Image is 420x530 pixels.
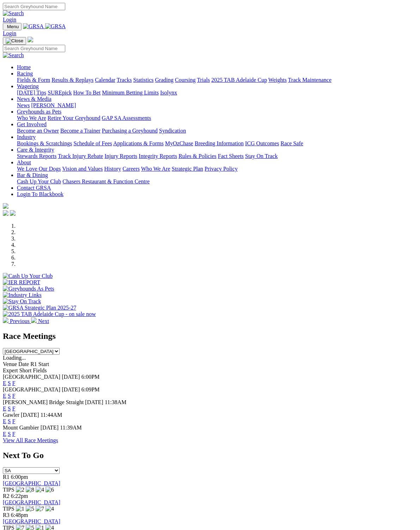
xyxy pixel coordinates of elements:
span: R3 [3,512,10,518]
a: E [3,393,6,399]
img: 2025 TAB Adelaide Cup - on sale now [3,311,96,317]
a: Tracks [117,77,132,83]
a: [DATE] Tips [17,90,46,96]
a: Results & Replays [51,77,93,83]
a: Calendar [95,77,115,83]
a: E [3,418,6,424]
div: About [17,166,417,172]
a: Login [3,30,16,36]
a: [PERSON_NAME] [31,102,76,108]
button: Toggle navigation [3,23,22,30]
span: Expert [3,367,18,373]
span: [DATE] [85,399,103,405]
span: [GEOGRAPHIC_DATA] [3,386,60,392]
a: Bar & Dining [17,172,48,178]
a: E [3,406,6,412]
img: chevron-right-pager-white.svg [31,317,37,323]
span: Mount Gambier [3,425,39,431]
div: Bar & Dining [17,178,417,185]
span: Gawler [3,412,19,418]
a: History [104,166,121,172]
a: Stay On Track [245,153,278,159]
div: Racing [17,77,417,83]
img: 7 [36,506,44,512]
a: F [12,406,16,412]
a: Chasers Restaurant & Function Centre [62,178,150,184]
a: E [3,431,6,437]
a: Login [3,17,16,23]
div: News & Media [17,102,417,109]
a: Care & Integrity [17,147,54,153]
a: Fields & Form [17,77,50,83]
a: E [3,380,6,386]
span: 6:09PM [81,386,100,392]
a: F [12,393,16,399]
a: Integrity Reports [139,153,177,159]
div: Get Involved [17,128,417,134]
img: logo-grsa-white.png [28,37,33,42]
img: Cash Up Your Club [3,273,53,279]
span: TIPS [3,487,14,493]
img: 6 [45,487,54,493]
a: Home [17,64,31,70]
img: 2 [16,487,24,493]
a: Who We Are [141,166,170,172]
input: Search [3,3,65,10]
a: Contact GRSA [17,185,51,191]
a: Industry [17,134,36,140]
a: We Love Our Dogs [17,166,61,172]
span: TIPS [3,506,14,512]
div: Industry [17,140,417,147]
span: 11:38AM [105,399,127,405]
a: Strategic Plan [172,166,203,172]
a: Schedule of Fees [73,140,112,146]
a: S [8,406,11,412]
span: R1 [3,474,10,480]
a: How To Bet [73,90,101,96]
a: Track Injury Rebate [58,153,103,159]
a: Fact Sheets [218,153,244,159]
span: R2 [3,493,10,499]
a: S [8,431,11,437]
img: chevron-left-pager-white.svg [3,317,8,323]
span: 6:48pm [11,512,28,518]
a: F [12,418,16,424]
h2: Race Meetings [3,331,417,341]
a: Get Involved [17,121,47,127]
input: Search [3,45,65,52]
a: Breeding Information [195,140,244,146]
a: F [12,380,16,386]
a: [GEOGRAPHIC_DATA] [3,518,60,524]
a: SUREpick [48,90,72,96]
span: R1 Start [30,361,49,367]
a: Weights [268,77,287,83]
span: 11:39AM [60,425,82,431]
img: IER REPORT [3,279,40,286]
img: Search [3,52,24,59]
a: Grading [155,77,174,83]
a: View All Race Meetings [3,437,58,443]
a: Login To Blackbook [17,191,63,197]
span: [PERSON_NAME] Bridge Straight [3,399,84,405]
span: [GEOGRAPHIC_DATA] [3,374,60,380]
div: Greyhounds as Pets [17,115,417,121]
a: Racing [17,71,33,77]
span: [DATE] [62,386,80,392]
a: MyOzChase [165,140,193,146]
a: News & Media [17,96,51,102]
a: Greyhounds as Pets [17,109,61,115]
h2: Next To Go [3,451,417,460]
a: Isolynx [160,90,177,96]
span: 6:00PM [81,374,100,380]
a: [GEOGRAPHIC_DATA] [3,499,60,505]
span: [DATE] [62,374,80,380]
span: Loading... [3,355,26,361]
a: Who We Are [17,115,46,121]
a: Statistics [133,77,154,83]
a: Become a Trainer [60,128,101,134]
a: Privacy Policy [205,166,238,172]
span: Short [19,367,32,373]
img: GRSA [45,23,66,30]
a: Become an Owner [17,128,59,134]
a: Previous [3,318,31,324]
